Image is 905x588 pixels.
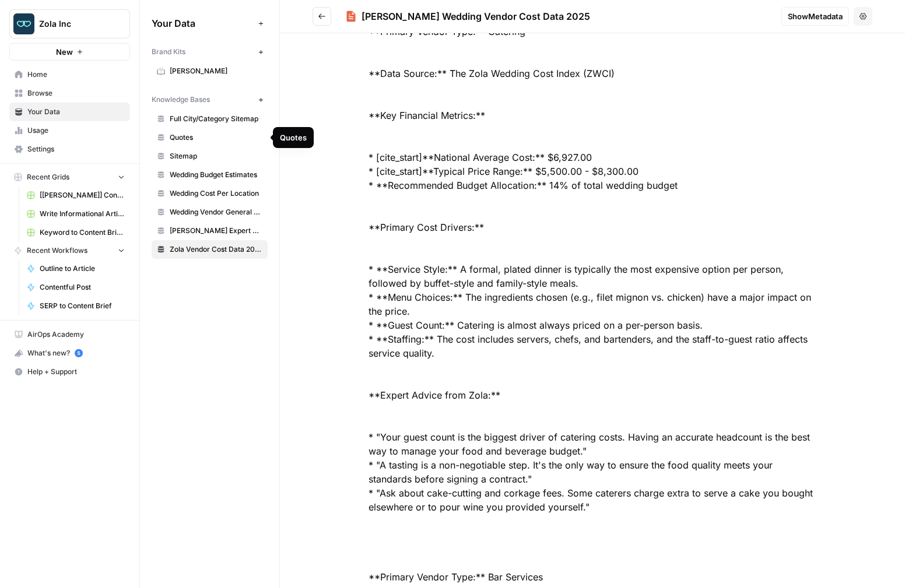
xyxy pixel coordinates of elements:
[170,132,262,143] span: Quotes
[9,9,130,38] button: Workspace: Zola Inc
[152,16,254,30] span: Your Data
[170,66,262,76] span: [PERSON_NAME]
[27,172,69,182] span: Recent Grids
[27,88,125,98] span: Browse
[56,46,73,58] span: New
[9,325,130,344] a: AirOps Academy
[152,166,268,184] a: Wedding Budget Estimates
[152,184,268,203] a: Wedding Cost Per Location
[10,344,129,362] div: What's new?
[22,278,130,297] a: Contentful Post
[152,110,268,128] a: Full City/Category Sitemap
[27,107,125,117] span: Your Data
[77,350,80,356] text: 5
[170,244,262,255] span: Zola Vendor Cost Data 2025
[39,18,110,30] span: Zola Inc
[170,151,262,161] span: Sitemap
[9,344,130,362] button: What's new? 5
[152,62,268,80] a: [PERSON_NAME]
[9,65,130,84] a: Home
[170,114,262,124] span: Full City/Category Sitemap
[27,125,125,136] span: Usage
[22,223,130,242] a: Keyword to Content Brief Grid
[9,43,130,61] button: New
[170,226,262,236] span: [PERSON_NAME] Expert Advice Articles
[40,190,125,200] span: [[PERSON_NAME]] Content Creation
[362,9,590,23] div: [PERSON_NAME] Wedding Vendor Cost Data 2025
[27,245,87,256] span: Recent Workflows
[9,168,130,186] button: Recent Grids
[27,367,125,377] span: Help + Support
[13,13,34,34] img: Zola Inc Logo
[170,207,262,217] span: Wedding Vendor General Sitemap
[152,128,268,147] a: Quotes
[152,240,268,259] a: Zola Vendor Cost Data 2025
[27,329,125,340] span: AirOps Academy
[9,84,130,103] a: Browse
[40,263,125,274] span: Outline to Article
[22,186,130,205] a: [[PERSON_NAME]] Content Creation
[9,121,130,140] a: Usage
[170,170,262,180] span: Wedding Budget Estimates
[9,103,130,121] a: Your Data
[40,282,125,293] span: Contentful Post
[9,140,130,159] a: Settings
[40,301,125,311] span: SERP to Content Brief
[152,94,210,105] span: Knowledge Bases
[22,297,130,315] a: SERP to Content Brief
[152,147,268,166] a: Sitemap
[27,69,125,80] span: Home
[9,242,130,259] button: Recent Workflows
[152,47,185,57] span: Brand Kits
[788,10,843,22] span: Show Metadata
[40,227,125,238] span: Keyword to Content Brief Grid
[781,7,849,26] button: ShowMetadata
[40,209,125,219] span: Write Informational Article
[9,362,130,381] button: Help + Support
[313,7,331,26] button: Go back
[22,259,130,278] a: Outline to Article
[152,203,268,221] a: Wedding Vendor General Sitemap
[75,349,83,357] a: 5
[27,144,125,154] span: Settings
[22,205,130,223] a: Write Informational Article
[152,221,268,240] a: [PERSON_NAME] Expert Advice Articles
[170,188,262,199] span: Wedding Cost Per Location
